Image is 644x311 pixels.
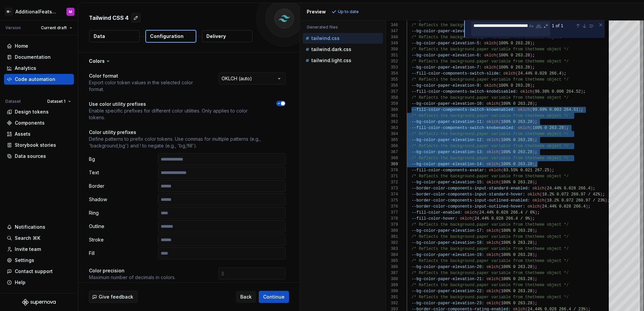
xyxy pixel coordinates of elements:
[566,89,581,94] span: 264.52
[412,174,533,179] span: /* Reflects the background.paper variable from the
[386,204,398,210] div: 376
[38,23,75,33] button: Current draft
[530,41,533,46] span: )
[543,23,549,29] div: Use Regular Expression (⌥⌘R)
[386,167,398,173] div: 370
[412,120,484,124] span: --bg-color-paper-elevation-11:
[549,126,564,130] span: 263.28
[412,95,533,100] span: /* Reflects the background.paper variable from the
[89,136,286,149] p: Define patterns to prefix color tokens. Use commas for multiple patterns (e.g., 'background,bg') ...
[501,168,503,173] span: (
[15,142,56,148] div: Storybook stories
[561,198,574,203] span: 0.072
[484,41,496,46] span: oklch
[598,198,605,203] span: 23%
[496,65,499,70] span: (
[499,41,508,46] span: 100%
[307,25,379,30] p: Generated files
[479,210,494,215] span: 24.44%
[545,186,547,191] span: (
[581,107,583,112] span: ;
[487,150,499,154] span: oklch
[5,25,21,31] div: Version
[15,224,45,230] div: Notifications
[412,150,484,154] span: --bg-color-paper-elevation-13:
[4,129,74,139] a: Assets
[15,246,41,253] div: Invite team
[202,30,252,42] button: Delivery
[89,210,155,216] p: Ring
[386,64,398,71] div: 353
[487,162,499,167] span: oklch
[89,196,155,203] p: Shadow
[533,59,569,64] span: theme object */
[586,204,588,209] span: )
[412,101,484,106] span: --bg-color-paper-elevation-10:
[533,138,535,142] span: )
[551,21,574,30] div: 1 of 1
[412,126,516,130] span: --fill-color-components-switch-knobenabled:
[547,198,559,203] span: 18.2%
[535,180,537,185] span: ;
[515,41,530,46] span: 263.28
[593,198,595,203] span: /
[499,101,501,106] span: (
[518,162,533,167] span: 263.28
[593,192,600,197] span: 42%
[311,58,351,63] p: tailwind.light.css
[311,47,351,52] p: tailwind.dark.css
[515,71,518,76] span: (
[487,101,499,106] span: oklch
[530,126,533,130] span: (
[4,244,74,255] a: Invite team
[518,120,533,124] span: 263.28
[518,180,533,185] span: 263.28
[579,186,591,191] span: 266.4
[89,79,206,93] p: Export color token values in the selected color format.
[89,30,140,42] button: Data
[5,8,13,16] div: M-
[535,138,537,142] span: ;
[499,180,501,185] span: (
[4,222,74,232] button: Notifications
[412,65,482,70] span: --bg-color-paper-elevation-7:
[535,120,537,124] span: ;
[386,149,398,155] div: 367
[386,210,398,216] div: 377
[386,107,398,113] div: 360
[496,83,499,88] span: (
[412,198,530,203] span: --border-color-components-input-outlined-enabled:
[593,186,595,191] span: ;
[564,107,578,112] span: 264.51
[303,57,383,64] button: tailwind.light.css
[561,71,564,76] span: )
[533,77,569,82] span: theme object */
[588,22,595,30] div: Find in Selection (⌥⌘L)
[487,180,499,185] span: oklch
[386,119,398,125] div: 362
[535,162,537,167] span: ;
[535,150,537,154] span: ;
[487,138,499,142] span: oklch
[571,192,586,197] span: 260.97
[533,41,535,46] span: ;
[386,191,398,197] div: 374
[386,131,398,137] div: 364
[89,183,155,189] p: Border
[4,255,74,266] a: Settings
[545,126,547,130] span: 0
[513,162,515,167] span: 0
[511,65,513,70] span: 0
[412,53,482,58] span: --bg-color-paper-elevation-6:
[528,23,535,29] div: Match Case (⌥⌘C)
[236,291,256,303] button: Back
[533,198,545,203] span: oklch
[4,277,74,288] button: Help
[150,33,184,40] p: Configuration
[588,192,590,197] span: /
[1,4,77,19] button: M-AdditionalFeatsTestM
[513,150,515,154] span: 0
[477,210,479,215] span: (
[542,204,557,209] span: 24.44%
[535,101,537,106] span: ;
